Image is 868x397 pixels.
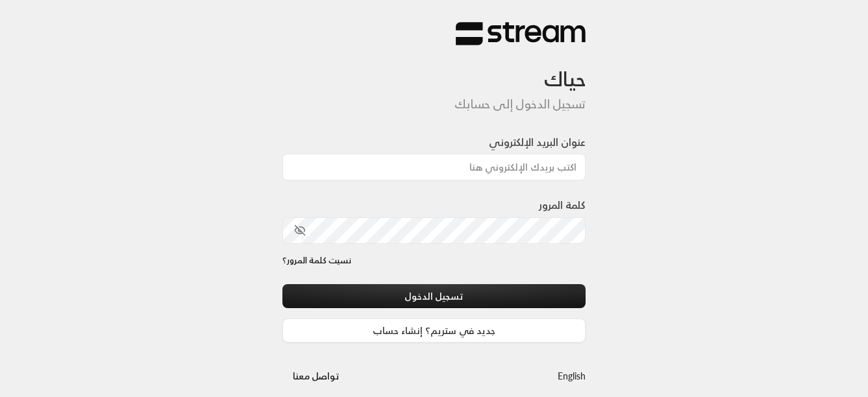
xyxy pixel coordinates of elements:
h3: حياك [282,46,586,91]
a: جديد في ستريم؟ إنشاء حساب [282,319,586,343]
a: تواصل معنا [282,368,351,384]
input: اكتب بريدك الإلكتروني هنا [282,154,586,180]
label: كلمة المرور [539,197,586,213]
button: تواصل معنا [282,364,351,388]
button: تسجيل الدخول [282,284,586,308]
label: عنوان البريد الإلكتروني [489,134,586,150]
a: نسيت كلمة المرور؟ [282,254,351,267]
h5: تسجيل الدخول إلى حسابك [282,97,586,112]
img: Stream Logo [456,21,586,47]
button: toggle password visibility [289,219,311,241]
a: English [558,364,586,388]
